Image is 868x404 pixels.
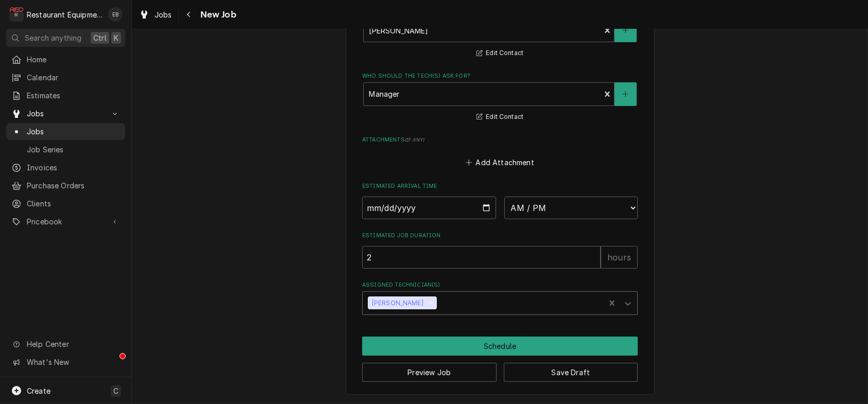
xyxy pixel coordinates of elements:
button: Edit Contact [475,111,525,124]
button: Save Draft [504,363,638,382]
div: Emily Bird's Avatar [108,7,123,22]
div: hours [601,246,638,269]
span: Jobs [27,126,120,137]
a: Go to Jobs [6,105,125,122]
button: Add Attachment [464,155,536,170]
div: R [9,7,24,22]
a: Go to Pricebook [6,213,125,230]
div: Restaurant Equipment Diagnostics's Avatar [9,7,24,22]
a: Purchase Orders [6,177,125,194]
svg: Create New Contact [622,27,628,34]
a: Invoices [6,159,125,176]
select: Time Select [504,197,638,219]
span: Home [27,54,120,65]
div: Button Group Row [362,356,638,382]
span: Jobs [27,108,105,119]
a: Job Series [6,141,125,158]
span: Help Center [27,339,119,349]
a: Home [6,51,125,68]
span: Invoices [27,162,120,173]
button: Edit Contact [475,47,525,60]
span: Search anything [25,32,81,43]
span: Calendar [27,72,120,83]
a: Go to What's New [6,354,125,371]
span: Jobs [155,9,172,20]
a: Go to Help Center [6,336,125,353]
button: Search anythingCtrlK [6,29,125,47]
span: Create [27,387,50,395]
span: Estimates [27,90,120,101]
span: Purchase Orders [27,180,120,191]
a: Calendar [6,69,125,86]
span: Job Series [27,144,120,155]
button: Schedule [362,337,638,356]
div: Remove Bryan Sanders [426,296,437,310]
div: EB [108,7,123,22]
div: Assigned Technician(s) [362,281,638,314]
span: What's New [27,357,119,367]
div: Attachments [362,136,638,170]
label: Estimated Job Duration [362,232,638,240]
div: Button Group [362,337,638,382]
div: Estimated Job Duration [362,232,638,268]
label: Estimated Arrival Time [362,182,638,190]
div: Restaurant Equipment Diagnostics [27,9,103,20]
span: Ctrl [93,32,107,43]
a: Jobs [135,6,176,23]
div: [PERSON_NAME] [368,296,426,310]
button: Create New Contact [615,19,636,42]
div: Button Group Row [362,337,638,356]
span: Pricebook [27,216,105,227]
input: Date [362,197,496,219]
a: Jobs [6,123,125,140]
div: Who should the tech(s) ask for? [362,72,638,123]
div: Estimated Arrival Time [362,182,638,219]
span: ( if any ) [405,137,424,143]
span: Clients [27,198,120,209]
span: K [114,32,118,43]
button: Navigate back [181,6,197,23]
svg: Create New Contact [622,91,628,98]
span: New Job [197,8,236,22]
button: Create New Contact [615,82,636,106]
a: Clients [6,195,125,212]
div: Who called in this service? [362,9,638,60]
label: Attachments [362,136,638,144]
button: Preview Job [362,363,497,382]
label: Assigned Technician(s) [362,281,638,289]
a: Estimates [6,87,125,104]
span: C [113,385,118,396]
label: Who should the tech(s) ask for? [362,72,638,80]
